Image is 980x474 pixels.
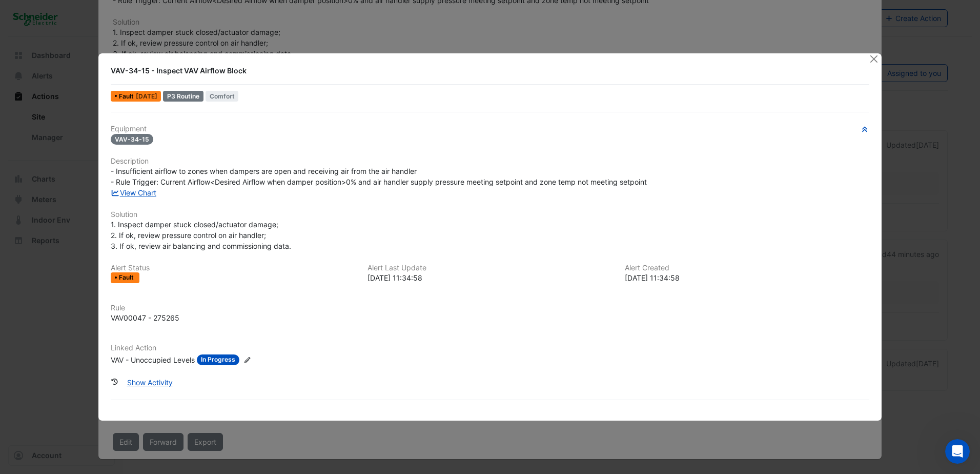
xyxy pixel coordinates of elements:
div: VAV-34-15 - Inspect VAV Airflow Block [111,66,857,76]
span: Comfort [206,91,239,102]
fa-icon: Edit Linked Action [243,356,251,364]
h6: Alert Created [625,264,869,272]
span: In Progress [197,354,239,365]
iframe: Intercom live chat [945,439,970,464]
a: View Chart [111,188,156,197]
div: P3 Routine [163,91,203,102]
button: Close [869,53,880,64]
div: [DATE] 11:34:58 [367,272,612,283]
h6: Alert Last Update [367,264,612,272]
span: 1. Inspect damper stuck closed/actuator damage; 2. If ok, review pressure control on air handler;... [111,220,291,250]
span: Tue 25-Mar-2025 11:34 AEDT [136,92,157,100]
h6: Description [111,157,869,166]
div: [DATE] 11:34:58 [625,272,869,283]
div: VAV00047 - 275265 [111,312,179,323]
span: Fault [119,274,136,281]
h6: Solution [111,210,869,219]
h6: Alert Status [111,264,355,272]
button: Show Activity [120,373,179,391]
h6: Linked Action [111,344,869,352]
h6: Rule [111,304,869,312]
span: - Insufficient airflow to zones when dampers are open and receiving air from the air handler - Ru... [111,167,647,186]
div: VAV - Unoccupied Levels [111,354,195,365]
span: VAV-34-15 [111,134,153,145]
span: Fault [119,93,136,100]
h6: Equipment [111,125,869,133]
